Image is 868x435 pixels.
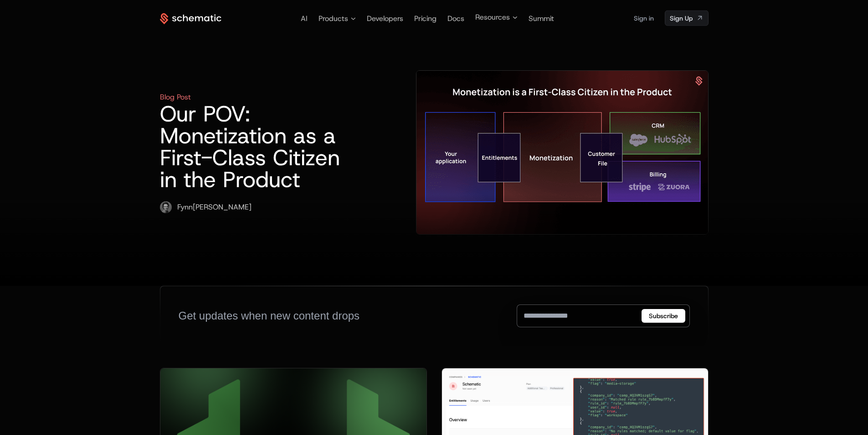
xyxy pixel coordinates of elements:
a: Sign in [634,11,654,26]
span: Resources [475,12,510,23]
a: Summit [529,14,554,23]
div: Get updates when new content drops [179,309,360,323]
h1: Our POV: Monetization as a First-Class Citizen in the Product [160,103,358,190]
a: [object Object] [665,10,709,26]
a: Blog PostOur POV: Monetization as a First-Class Citizen in the ProductfynnFynn[PERSON_NAME]Moneti... [160,70,709,235]
a: Developers [367,14,403,23]
span: Sign Up [670,14,693,23]
a: Docs [447,14,464,23]
a: Pricing [414,14,437,23]
a: AI [301,14,308,23]
div: Blog Post [160,92,191,103]
button: Subscribe [642,309,685,323]
span: Products [318,13,348,24]
img: Monetization as First Class [416,71,708,234]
